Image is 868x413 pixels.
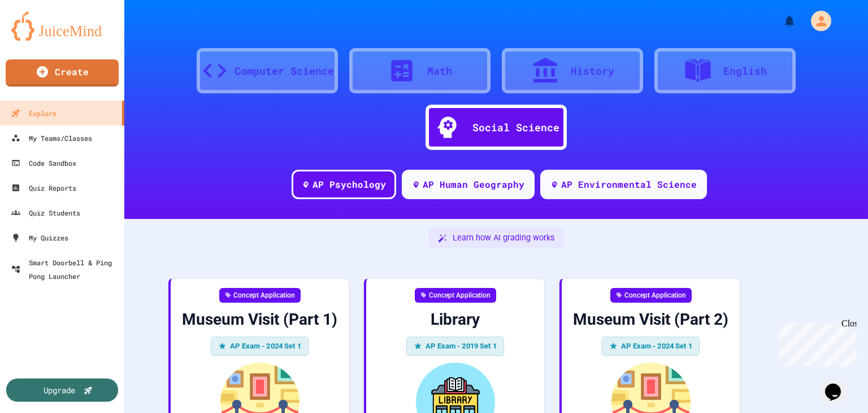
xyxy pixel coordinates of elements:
[6,59,119,87] a: Create
[375,309,535,330] div: Library
[11,156,76,170] div: Code Sandbox
[406,337,504,356] div: AP Exam - 2019 Set 1
[799,8,834,34] div: My Account
[472,120,559,135] div: Social Science
[11,11,113,41] img: logo-orange.svg
[821,368,857,402] iframe: chat widget
[11,131,92,145] div: My Teams/Classes
[762,11,799,31] div: My Notifications
[571,63,614,79] div: History
[11,206,80,220] div: Quiz Students
[423,178,524,191] div: AP Human Geography
[5,5,78,72] div: Chat with us now!Close
[235,63,334,79] div: Computer Science
[453,232,554,244] span: Learn how AI grading works
[11,106,57,120] div: Explore
[415,288,496,303] div: Concept Application
[571,309,731,330] div: Museum Visit (Part 2)
[723,63,767,79] div: English
[11,181,76,195] div: Quiz Reports
[561,178,697,191] div: AP Environmental Science
[602,337,700,356] div: AP Exam - 2024 Set 1
[211,337,309,356] div: AP Exam - 2024 Set 1
[427,63,452,79] div: Math
[774,319,857,367] iframe: chat widget
[219,288,301,303] div: Concept Application
[11,231,68,244] div: My Quizzes
[11,256,120,283] div: Smart Doorbell & Ping Pong Launcher
[44,384,75,396] div: Upgrade
[313,178,386,191] div: AP Psychology
[180,309,340,330] div: Museum Visit (Part 1)
[610,288,692,303] div: Concept Application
